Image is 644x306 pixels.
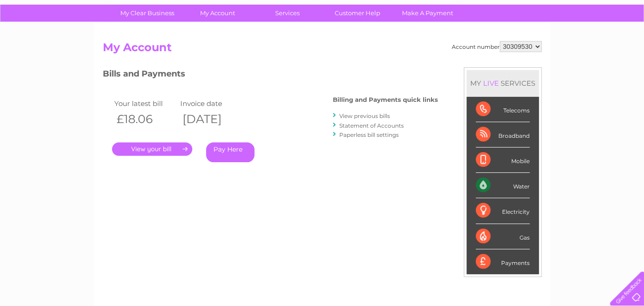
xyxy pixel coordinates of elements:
[112,142,192,156] a: .
[109,5,185,22] a: My Clear Business
[476,122,530,147] div: Broadband
[583,39,605,46] a: Contact
[333,96,438,103] h4: Billing and Payments quick links
[112,97,178,110] td: Your latest bill
[531,39,558,46] a: Telecoms
[470,5,534,16] a: 0333 014 3131
[476,97,530,122] div: Telecoms
[103,67,438,83] h3: Bills and Payments
[476,147,530,173] div: Mobile
[614,39,635,46] a: Log out
[206,142,254,162] a: Pay Here
[476,224,530,249] div: Gas
[112,110,178,129] th: £18.06
[105,5,540,45] div: Clear Business is a trading name of Verastar Limited (registered in [GEOGRAPHIC_DATA] No. 3667643...
[319,5,396,22] a: Customer Help
[476,198,530,224] div: Electricity
[390,5,466,22] a: Make A Payment
[339,131,399,138] a: Paperless bill settings
[482,39,499,46] a: Water
[103,41,542,59] h2: My Account
[481,79,501,88] div: LIVE
[467,70,539,96] div: MY SERVICES
[23,24,70,52] img: logo.png
[476,173,530,198] div: Water
[339,122,404,129] a: Statement of Accounts
[249,5,325,22] a: Services
[505,39,525,46] a: Energy
[178,97,244,110] td: Invoice date
[179,5,255,22] a: My Account
[452,41,542,52] div: Account number
[476,249,530,274] div: Payments
[564,39,577,46] a: Blog
[339,112,390,119] a: View previous bills
[178,110,244,129] th: [DATE]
